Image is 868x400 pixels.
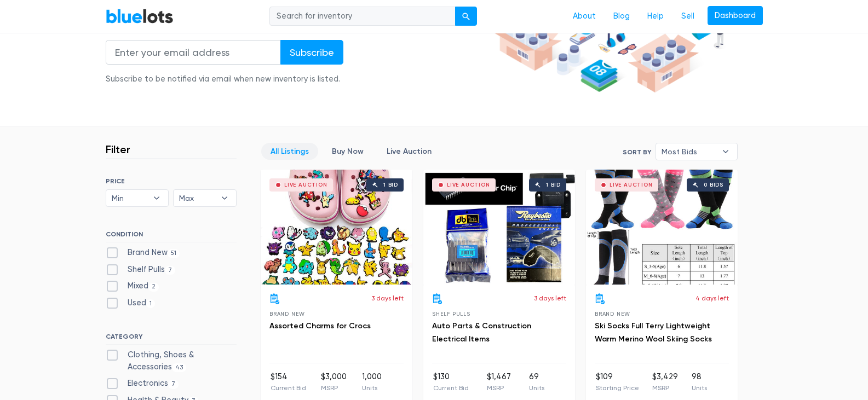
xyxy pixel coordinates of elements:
[323,143,373,160] a: Buy Now
[106,230,237,242] h6: CONDITION
[596,383,639,393] p: Starting Price
[321,371,347,393] li: $3,000
[271,371,306,393] li: $154
[106,247,180,259] label: Brand New
[672,6,703,27] a: Sell
[708,6,763,26] a: Dashboard
[432,311,470,317] span: Shelf Pulls
[447,182,490,188] div: Live Auction
[692,383,707,393] p: Units
[377,143,441,160] a: Live Auction
[546,182,561,188] div: 1 bid
[106,143,130,156] h3: Filter
[371,293,404,303] p: 3 days left
[213,190,236,206] b: ▾
[106,177,237,185] h6: PRICE
[383,182,398,188] div: 1 bid
[610,182,653,188] div: Live Auction
[179,190,215,206] span: Max
[564,6,605,27] a: About
[639,6,672,27] a: Help
[145,190,168,206] b: ▾
[106,297,156,309] label: Used
[106,8,174,24] a: BlueLots
[704,182,723,188] div: 0 bids
[423,170,575,285] a: Live Auction 1 bid
[106,333,237,345] h6: CATEGORY
[280,40,343,65] input: Subscribe
[271,383,306,393] p: Current Bid
[487,383,511,393] p: MSRP
[529,383,544,393] p: Units
[269,311,305,317] span: Brand New
[112,190,148,206] span: Min
[714,143,737,160] b: ▾
[106,264,176,276] label: Shelf Pulls
[596,371,639,393] li: $109
[595,321,712,344] a: Ski Socks Full Terry Lightweight Warm Merino Wool Skiing Socks
[106,40,281,65] input: Enter your email address
[595,311,630,317] span: Brand New
[269,321,371,331] a: Assorted Charms for Crocs
[433,371,469,393] li: $130
[321,383,347,393] p: MSRP
[261,143,318,160] a: All Listings
[106,280,159,292] label: Mixed
[432,321,531,344] a: Auto Parts & Construction Electrical Items
[586,170,738,285] a: Live Auction 0 bids
[695,293,729,303] p: 4 days left
[106,349,237,373] label: Clothing, Shoes & Accessories
[106,378,179,390] label: Electronics
[605,6,639,27] a: Blog
[172,363,187,372] span: 43
[662,143,716,160] span: Most Bids
[652,383,678,393] p: MSRP
[534,293,566,303] p: 3 days left
[168,249,180,258] span: 51
[269,7,456,26] input: Search for inventory
[168,380,179,389] span: 7
[146,299,156,308] span: 1
[165,266,176,275] span: 7
[284,182,327,188] div: Live Auction
[433,383,469,393] p: Current Bid
[261,170,412,285] a: Live Auction 1 bid
[692,371,707,393] li: 98
[362,383,382,393] p: Units
[529,371,544,393] li: 69
[106,73,343,85] div: Subscribe to be notified via email when new inventory is listed.
[148,283,159,292] span: 2
[623,147,651,157] label: Sort By
[487,371,511,393] li: $1,467
[362,371,382,393] li: 1,000
[652,371,678,393] li: $3,429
